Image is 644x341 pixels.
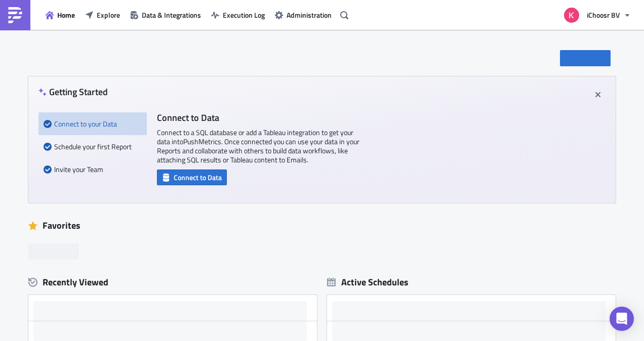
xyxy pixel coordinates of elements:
[44,135,142,158] div: Schedule your first Report
[97,10,120,20] span: Explore
[44,112,142,135] div: Connect to your Data
[80,7,125,23] button: Explore
[223,10,265,20] span: Execution Log
[38,87,108,97] h4: Getting Started
[142,10,201,20] span: Data & Integrations
[57,10,75,20] span: Home
[157,112,359,123] h4: Connect to Data
[41,7,80,23] button: Home
[125,7,206,23] button: Data & Integrations
[174,172,222,183] span: Connect to Data
[28,275,317,290] div: Recently Viewed
[587,10,620,20] span: iChoosr BV
[157,128,359,164] p: Connect to a SQL database or add a Tableau integration to get your data into PushMetrics . Once c...
[44,158,142,181] div: Invite your Team
[28,218,616,233] div: Favorites
[610,307,634,331] div: Open Intercom Messenger
[563,7,580,24] img: Avatar
[7,7,23,23] img: PushMetrics
[206,7,270,23] button: Execution Log
[157,169,227,185] button: Connect to Data
[157,171,227,182] a: Connect to Data
[327,276,409,288] div: Active Schedules
[270,7,337,23] button: Administration
[558,4,636,26] button: iChoosr BV
[287,10,332,20] span: Administration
